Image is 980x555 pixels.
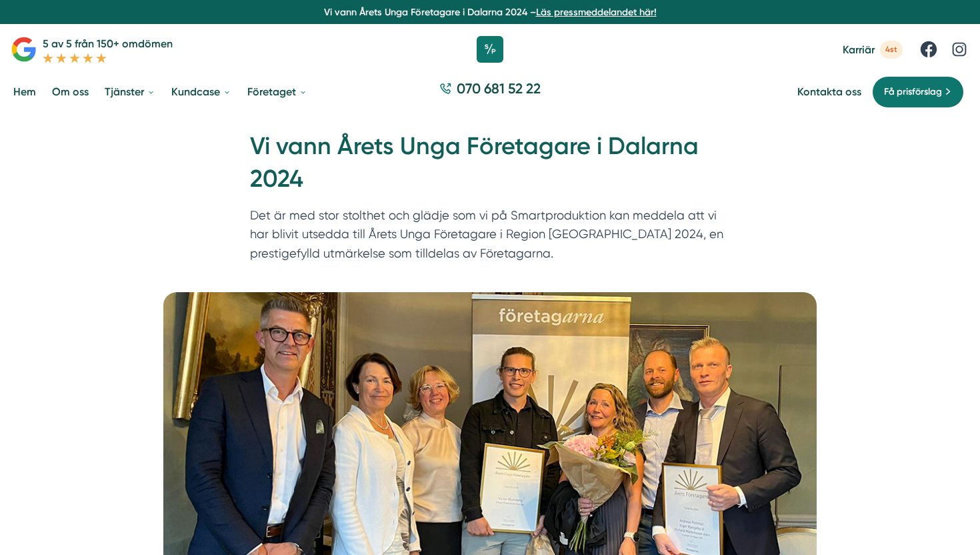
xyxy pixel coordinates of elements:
a: 070 681 52 22 [434,79,546,105]
a: Tjänster [102,75,158,109]
a: Kontakta oss [797,85,861,98]
a: Karriär 4st [843,41,903,59]
p: Vi vann Årets Unga Företagare i Dalarna 2024 – [5,5,975,19]
a: Hem [11,75,39,109]
p: 5 av 5 från 150+ omdömen [43,35,173,52]
a: Om oss [49,75,91,109]
span: Få prisförslag [884,85,942,99]
a: Få prisförslag [872,76,964,108]
a: Läs pressmeddelandet här! [536,6,657,18]
span: 070 681 52 22 [457,79,541,98]
a: Kundcase [169,75,234,109]
a: Företaget [245,75,310,109]
h1: Vi vann Årets Unga Företagare i Dalarna 2024 [250,130,730,205]
p: Det är med stor stolthet och glädje som vi på Smartproduktion kan meddela att vi har blivit utsed... [250,206,730,269]
span: 4st [880,41,903,59]
span: Karriär [843,43,875,56]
